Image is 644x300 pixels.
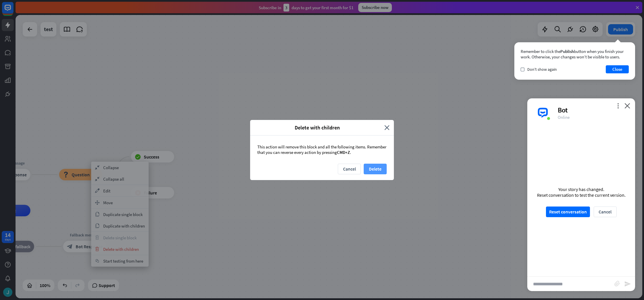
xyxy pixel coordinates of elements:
i: close [384,124,390,131]
button: Cancel [338,164,361,174]
span: Delete with children [254,124,380,131]
i: block_attachment [614,281,620,286]
div: Reset conversation to test the current version. [537,192,626,198]
i: more_vert [615,103,621,108]
i: send [624,280,631,287]
span: CMD+Z [337,150,350,155]
button: Delete [364,164,387,174]
div: Online [558,114,628,120]
button: Cancel [594,207,617,217]
div: Your story has changed. [537,186,626,192]
i: close [624,103,630,108]
button: Close [606,65,629,73]
span: Don't show again [527,67,557,72]
div: This action will remove this block and all the following items. Remember that you can reverse eve... [250,135,394,164]
span: Publish [560,49,574,54]
div: Remember to click the button when you finish your work. Otherwise, your changes won’t be visible ... [521,49,629,60]
button: Open LiveChat chat widget [5,2,22,20]
div: Bot [558,106,628,114]
button: Reset conversation [546,207,590,217]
